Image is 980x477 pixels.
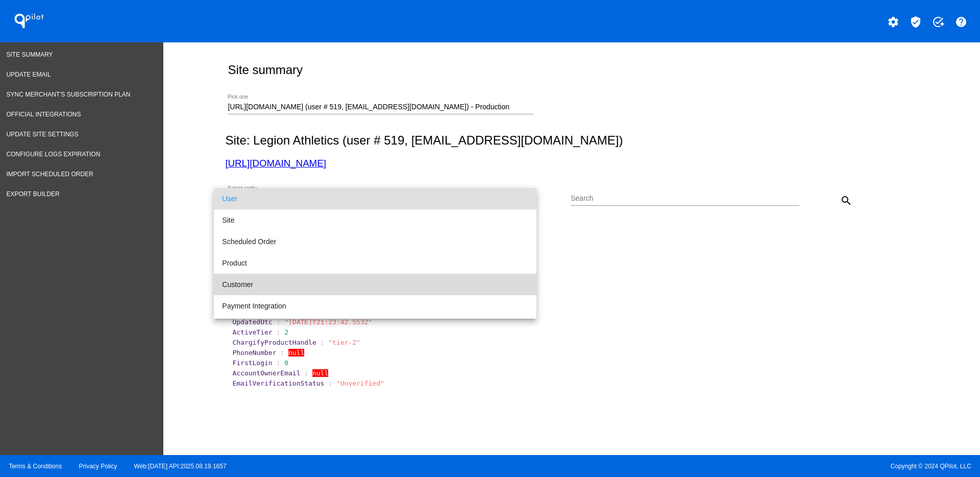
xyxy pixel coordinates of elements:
span: User [222,188,528,209]
span: Scheduled Order [222,231,528,252]
span: Site [222,209,528,231]
span: Product [222,252,528,274]
span: Customer [222,274,528,295]
span: Payment Integration [222,295,528,317]
span: Shipping Integration [222,317,528,338]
